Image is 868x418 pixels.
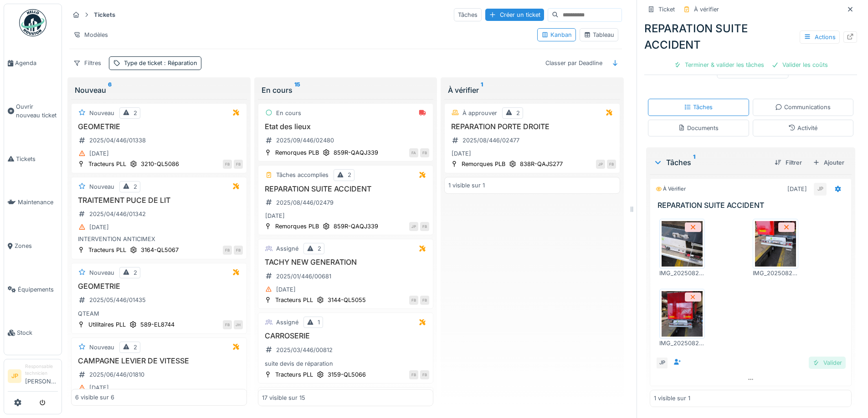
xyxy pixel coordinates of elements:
[124,59,197,67] div: Type de ticket
[88,246,126,254] div: Tracteurs PLL
[69,28,112,41] div: Modèles
[75,393,114,402] div: 6 visible sur 6
[656,185,686,193] div: À vérifier
[454,8,482,21] div: Tâches
[276,346,333,354] div: 2025/03/446/00812
[276,136,334,145] div: 2025/09/446/02480
[134,182,137,191] div: 2
[276,244,298,253] div: Assigné
[265,212,285,220] div: [DATE]
[16,155,58,163] span: Tickets
[768,59,832,71] div: Valider les coûts
[607,160,616,169] div: FB
[134,109,137,117] div: 2
[814,183,827,196] div: JP
[662,291,703,337] img: ikl3fpociy7wc47ai2frf2wd6epj
[89,109,114,117] div: Nouveau
[88,320,126,329] div: Utilitaires PLL
[318,244,321,253] div: 2
[276,272,331,281] div: 2025/01/446/00681
[275,148,319,157] div: Remorques PLB
[223,246,232,255] div: FB
[657,201,847,210] h3: REPARATION SUITE ACCIDENT
[89,136,146,145] div: 2025/04/446/01338
[541,56,606,70] div: Classer par Deadline
[653,157,767,168] div: Tâches
[15,59,58,67] span: Agenda
[89,343,114,352] div: Nouveau
[162,60,197,66] span: : Réparation
[262,258,430,267] h3: TACHY NEW GENERATION
[328,370,366,379] div: 3159-QL5066
[584,30,614,39] div: Tableau
[276,109,301,117] div: En cours
[4,311,62,355] a: Stock
[809,357,846,369] div: Valider
[448,85,616,96] div: À vérifier
[659,269,705,277] div: IMG_20250828_172331.jpg
[659,339,705,347] div: IMG_20250828_172400.jpg
[409,222,418,231] div: JP
[520,160,563,168] div: 838R-QAJS277
[294,85,300,96] sup: 15
[262,185,430,193] h3: REPARATION SUITE ACCIDENT
[18,285,58,294] span: Équipements
[4,224,62,268] a: Zones
[234,320,243,329] div: JH
[662,221,703,267] img: ppbaln6rrbi3v9tnw4fg0zi16jju
[775,103,831,111] div: Communications
[462,109,497,117] div: À approuver
[25,363,58,389] li: [PERSON_NAME]
[694,5,719,14] div: À vérifier
[140,320,175,329] div: 589-EL8744
[596,160,605,169] div: JP
[89,370,144,379] div: 2025/06/446/01810
[141,246,179,254] div: 3164-QL5067
[275,222,319,231] div: Remorques PLB
[15,242,58,250] span: Zones
[409,148,418,157] div: FA
[262,393,305,402] div: 17 visible sur 15
[4,85,62,137] a: Ouvrir nouveau ticket
[276,318,298,327] div: Assigné
[409,296,418,305] div: FB
[134,268,137,277] div: 2
[89,296,146,304] div: 2025/05/446/01435
[334,222,378,231] div: 859R-QAQJ339
[693,157,695,168] sup: 1
[25,363,58,377] div: Responsable technicien
[234,160,243,169] div: FB
[276,198,334,207] div: 2025/08/446/02479
[262,85,430,96] div: En cours
[420,370,429,379] div: FB
[800,30,840,44] div: Actions
[684,103,713,111] div: Tâches
[420,296,429,305] div: FB
[462,136,519,145] div: 2025/08/446/02477
[75,122,243,131] h3: GEOMETRIE
[276,285,296,294] div: [DATE]
[19,9,46,36] img: Badge_color-CXgf-gQk.svg
[654,394,690,403] div: 1 visible sur 1
[89,223,109,232] div: [DATE]
[234,246,243,255] div: FB
[17,328,58,337] span: Stock
[75,357,243,365] h3: CAMPAGNE LEVIER DE VITESSE
[448,181,485,190] div: 1 visible sur 1
[108,85,112,96] sup: 6
[462,160,505,168] div: Remorques PLB
[516,109,520,117] div: 2
[481,85,483,96] sup: 1
[141,160,179,168] div: 3210-QL5086
[656,357,668,369] div: JP
[75,282,243,291] h3: GEOMETRIE
[420,148,429,157] div: FB
[89,268,114,277] div: Nouveau
[75,309,243,318] div: QTEAM
[262,359,430,368] div: suite devis de réparation
[4,41,62,85] a: Agenda
[318,318,320,327] div: 1
[89,383,109,392] div: [DATE]
[8,363,58,392] a: JP Responsable technicien[PERSON_NAME]
[262,122,430,131] h3: Etat des lieux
